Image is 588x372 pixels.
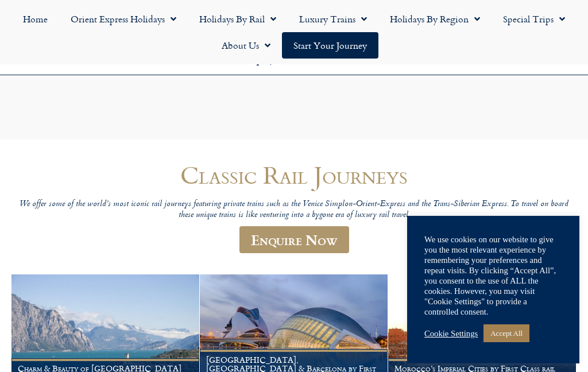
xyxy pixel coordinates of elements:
[424,328,478,339] a: Cookie Settings
[188,6,288,32] a: Holidays by Rail
[18,199,570,220] p: We offer some of the world’s most iconic rail journeys featuring private trains such as the Venic...
[160,34,389,66] h6: [DATE] to [DATE] 9am – 5pm Outside of these times please leave a message on our 24/7 enquiry serv...
[282,32,378,59] a: Start your Journey
[210,32,282,59] a: About Us
[424,234,562,317] div: We use cookies on our website to give you the most relevant experience by remembering your prefer...
[378,6,492,32] a: Holidays by Region
[6,6,582,59] nav: Menu
[239,226,349,253] a: Enquire Now
[492,6,577,32] a: Special Trips
[18,161,570,188] h1: Classic Rail Journeys
[11,6,59,32] a: Home
[483,324,529,342] a: Accept All
[59,6,188,32] a: Orient Express Holidays
[288,6,378,32] a: Luxury Trains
